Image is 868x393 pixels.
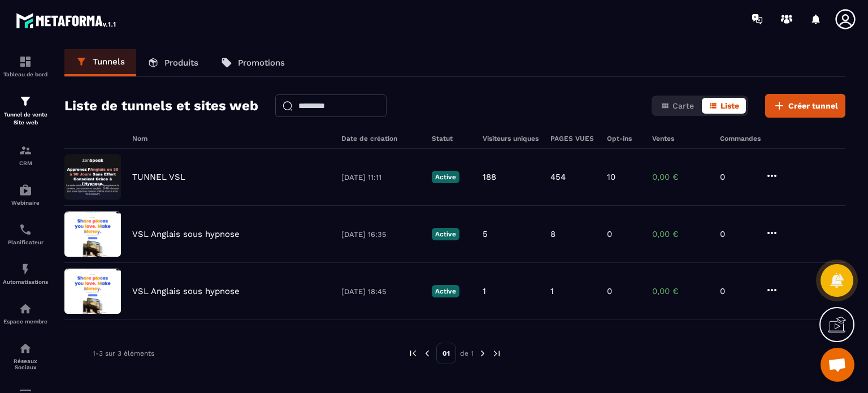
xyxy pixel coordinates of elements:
[483,286,486,296] p: 1
[341,135,420,142] h6: Date de création
[550,172,566,182] p: 454
[136,49,210,76] a: Produits
[652,286,709,296] p: 0,00 €
[3,333,48,379] a: social-networksocial-networkRéseaux Sociaux
[550,286,554,296] p: 1
[607,229,612,239] p: 0
[607,286,612,296] p: 0
[720,135,761,142] h6: Commandes
[788,100,838,111] span: Créer tunnel
[720,229,754,239] p: 0
[408,348,418,359] img: prev
[550,229,555,239] p: 8
[3,254,48,293] a: automationsautomationsAutomatisations
[422,348,432,359] img: prev
[654,98,701,114] button: Carte
[436,343,456,364] p: 01
[721,101,739,110] span: Liste
[432,135,471,142] h6: Statut
[238,58,285,68] p: Promotions
[3,86,48,135] a: formationformationTunnel de vente Site web
[19,144,32,157] img: formation
[64,269,121,314] img: image
[652,135,709,142] h6: Ventes
[672,101,694,110] span: Carte
[132,286,240,296] p: VSL Anglais sous hypnose
[3,200,48,206] p: Webinaire
[19,183,32,197] img: automations
[164,58,198,68] p: Produits
[720,172,754,182] p: 0
[132,135,330,142] h6: Nom
[132,172,185,182] p: TUNNEL VSL
[64,49,136,76] a: Tunnels
[3,239,48,245] p: Planificateur
[483,229,488,239] p: 5
[3,358,48,370] p: Réseaux Sociaux
[19,223,32,236] img: scheduler
[341,287,420,296] p: [DATE] 18:45
[3,111,48,127] p: Tunnel de vente Site web
[432,285,459,297] p: Active
[432,171,459,183] p: Active
[483,172,496,182] p: 188
[19,302,32,316] img: automations
[652,172,709,182] p: 0,00 €
[341,230,420,239] p: [DATE] 16:35
[93,57,125,67] p: Tunnels
[702,98,746,114] button: Liste
[652,229,709,239] p: 0,00 €
[19,55,32,68] img: formation
[607,135,641,142] h6: Opt-ins
[492,348,502,359] img: next
[16,10,118,31] img: logo
[3,160,48,166] p: CRM
[3,175,48,214] a: automationsautomationsWebinaire
[3,293,48,333] a: automationsautomationsEspace membre
[93,349,154,357] p: 1-3 sur 3 éléments
[64,211,121,257] img: image
[432,228,459,240] p: Active
[3,318,48,325] p: Espace membre
[3,279,48,285] p: Automatisations
[483,135,539,142] h6: Visiteurs uniques
[478,348,488,359] img: next
[64,154,121,200] img: image
[720,286,754,296] p: 0
[3,46,48,86] a: formationformationTableau de bord
[550,135,596,142] h6: PAGES VUES
[19,342,32,355] img: social-network
[821,348,854,382] div: Ouvrir le chat
[341,173,420,182] p: [DATE] 11:11
[19,262,32,276] img: automations
[3,71,48,77] p: Tableau de bord
[3,214,48,254] a: schedulerschedulerPlanificateur
[64,94,258,117] h2: Liste de tunnels et sites web
[460,349,474,358] p: de 1
[3,135,48,175] a: formationformationCRM
[132,229,240,239] p: VSL Anglais sous hypnose
[765,94,845,118] button: Créer tunnel
[607,172,615,182] p: 10
[19,94,32,108] img: formation
[210,49,296,76] a: Promotions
